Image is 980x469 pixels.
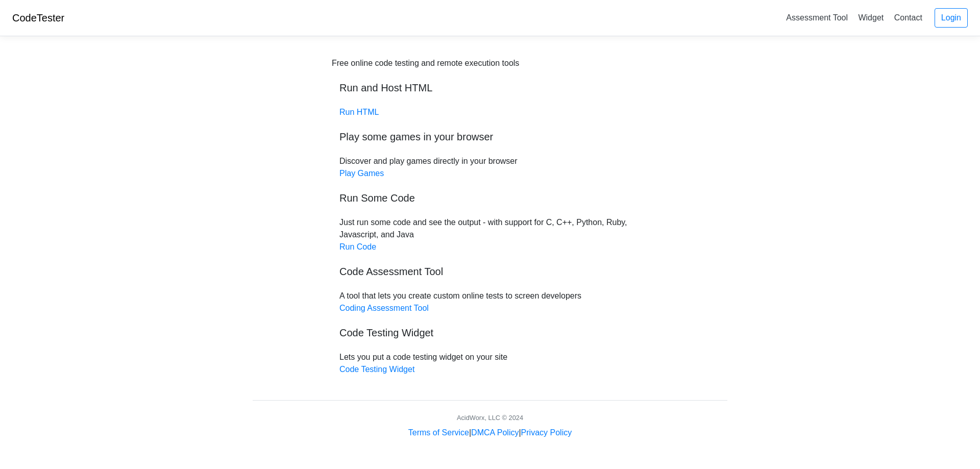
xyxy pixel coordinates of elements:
div: Discover and play games directly in your browser Just run some code and see the output - with sup... [332,57,648,376]
a: Terms of Service [408,428,469,437]
a: Widget [854,9,888,26]
h5: Play some games in your browser [339,131,641,143]
a: Login [935,8,968,28]
a: Run Code [339,242,376,251]
div: | | [408,427,572,439]
a: Coding Assessment Tool [339,304,429,312]
a: Play Games [339,169,384,178]
a: Code Testing Widget [339,365,414,374]
a: CodeTester [12,12,64,23]
h5: Run Some Code [339,192,641,204]
div: AcidWorx, LLC © 2024 [457,413,523,423]
a: Privacy Policy [521,428,572,437]
h5: Run and Host HTML [339,82,641,94]
a: Assessment Tool [782,9,852,26]
a: Contact [890,9,926,26]
div: Free online code testing and remote execution tools [332,57,519,69]
a: Run HTML [339,108,379,116]
h5: Code Assessment Tool [339,265,641,278]
h5: Code Testing Widget [339,327,641,339]
a: DMCA Policy [471,428,519,437]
